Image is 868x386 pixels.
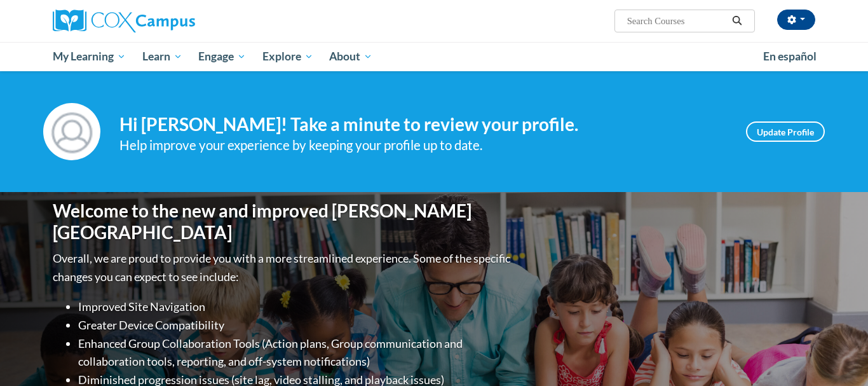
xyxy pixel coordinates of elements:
span: About [329,49,372,64]
span: Learn [142,49,182,64]
li: Enhanced Group Collaboration Tools (Action plans, Group communication and collaboration tools, re... [78,334,513,371]
iframe: Button to launch messaging window [817,335,858,376]
span: Explore [262,49,313,64]
li: Greater Device Compatibility [78,316,513,334]
button: Account Settings [777,10,815,30]
span: Engage [198,49,246,64]
h4: Hi [PERSON_NAME]! Take a minute to review your profile. [119,114,727,135]
a: Learn [134,42,191,71]
span: My Learning [53,49,126,64]
a: Cox Campus [53,10,294,32]
button: Search [728,13,747,29]
div: Help improve your experience by keeping your profile up to date. [119,135,727,156]
h1: Welcome to the new and improved [PERSON_NAME][GEOGRAPHIC_DATA] [53,200,513,243]
input: Search Courses [626,13,728,29]
a: My Learning [44,42,134,71]
img: Cox Campus [53,10,195,32]
a: En español [755,43,825,70]
li: Improved Site Navigation [78,298,513,316]
div: Main menu [34,42,834,71]
a: About [322,42,381,71]
p: Overall, we are proud to provide you with a more streamlined experience. Some of the specific cha... [53,249,513,286]
a: Update Profile [746,121,825,142]
img: Profile Image [43,103,100,160]
a: Explore [254,42,322,71]
span: En español [763,50,817,63]
a: Engage [190,42,254,71]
